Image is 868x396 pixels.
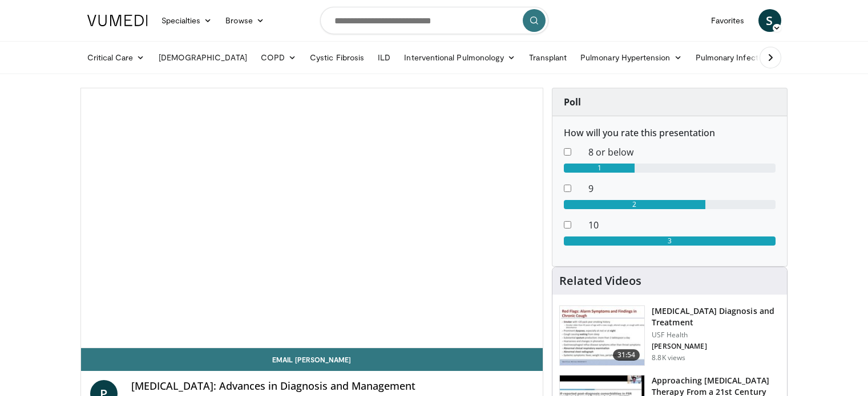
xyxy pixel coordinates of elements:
[559,274,641,288] h4: Related Videos
[81,88,543,348] video-js: Video Player
[613,349,640,361] span: 31:54
[131,380,534,393] h4: [MEDICAL_DATA]: Advances in Diagnosis and Management
[303,46,371,69] a: Cystic Fibrosis
[152,46,254,69] a: [DEMOGRAPHIC_DATA]
[652,342,780,351] p: [PERSON_NAME]
[564,164,635,173] div: 1
[652,353,685,362] p: 8.8K views
[758,9,781,32] a: S
[689,46,788,69] a: Pulmonary Infection
[564,236,776,246] div: 3
[580,182,784,195] dd: 9
[560,306,644,365] img: 912d4c0c-18df-4adc-aa60-24f51820003e.150x105_q85_crop-smart_upscale.jpg
[80,46,152,69] a: Critical Care
[564,96,581,108] strong: Poll
[219,9,271,32] a: Browse
[559,305,780,366] a: 31:54 [MEDICAL_DATA] Diagnosis and Treatment USF Health [PERSON_NAME] 8.8K views
[320,7,548,34] input: Search topics, interventions
[155,9,219,32] a: Specialties
[580,145,784,159] dd: 8 or below
[81,348,543,371] a: Email [PERSON_NAME]
[87,15,148,26] img: VuMedi Logo
[254,46,303,69] a: COPD
[371,46,397,69] a: ILD
[580,218,784,232] dd: 10
[397,46,522,69] a: Interventional Pulmonology
[652,305,780,328] h3: [MEDICAL_DATA] Diagnosis and Treatment
[564,200,705,209] div: 2
[564,128,776,138] h6: How will you rate this presentation
[652,330,780,340] p: USF Health
[574,46,689,69] a: Pulmonary Hypertension
[522,46,574,69] a: Transplant
[704,9,752,32] a: Favorites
